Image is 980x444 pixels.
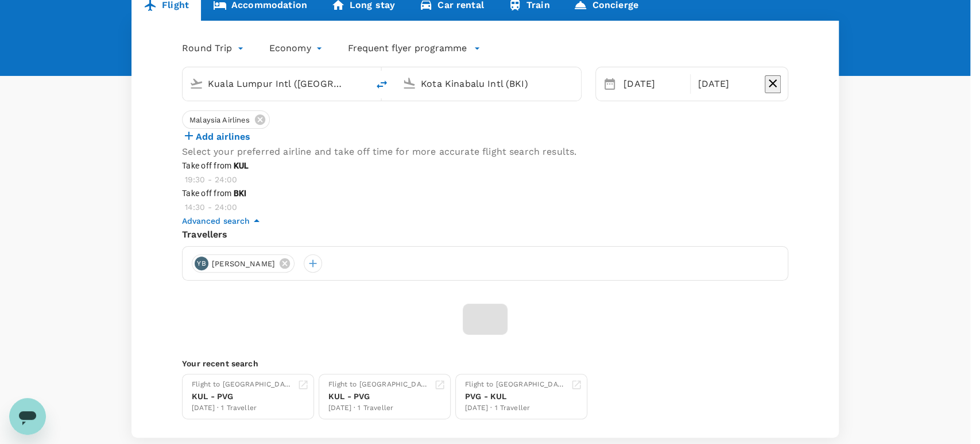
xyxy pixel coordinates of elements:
[328,391,429,403] div: KUL - PVG
[182,189,246,198] span: Take off from
[234,161,249,170] b: KUL
[465,403,566,414] div: [DATE] · 1 Traveller
[183,114,257,126] span: Malaysia Airlines
[9,398,46,435] iframe: Button to launch messaging window
[573,82,575,85] button: Open
[185,202,237,212] span: 14:30 - 24:00
[196,132,250,142] p: Add airlines
[328,379,429,391] div: Flight to [GEOGRAPHIC_DATA]
[182,39,246,58] div: Round Trip
[269,39,325,58] div: Economy
[693,72,762,95] div: [DATE]
[192,379,293,391] div: Flight to [GEOGRAPHIC_DATA]
[182,215,250,227] p: Advanced search
[195,257,208,270] div: YB
[360,82,362,85] button: Open
[205,258,282,270] span: [PERSON_NAME]
[182,161,249,170] span: Take off from
[208,75,344,93] input: Depart from
[368,71,396,98] button: delete
[182,228,788,242] div: Travellers
[421,75,557,93] input: Going to
[182,358,788,369] p: Your recent search
[465,379,566,391] div: Flight to [GEOGRAPHIC_DATA]
[234,189,247,198] b: BKI
[619,72,688,95] div: [DATE]
[182,145,586,159] p: Select your preferred airline and take off time for more accurate flight search results.
[185,175,237,184] span: 19:30 - 24:00
[328,403,429,414] div: [DATE] · 1 Traveller
[465,391,566,403] div: PVG - KUL
[348,41,467,55] p: Frequent flyer programme
[192,403,293,414] div: [DATE] · 1 Traveller
[192,391,293,403] div: KUL - PVG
